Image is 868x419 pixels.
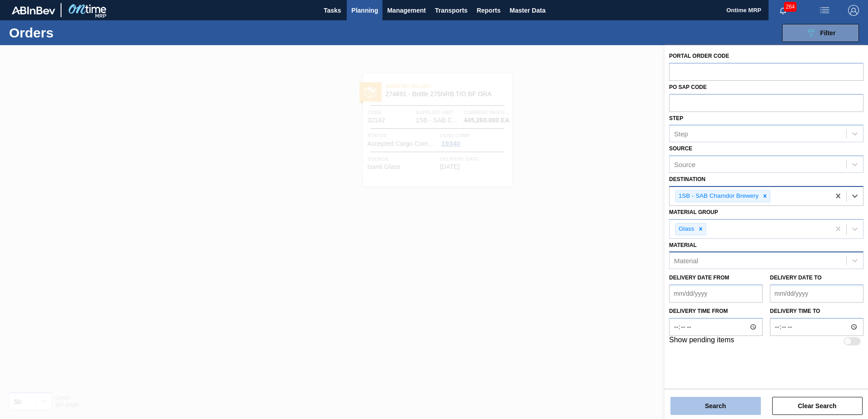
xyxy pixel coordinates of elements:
label: Delivery time from [669,305,763,318]
label: Step [669,115,683,121]
img: userActions [819,5,830,16]
span: Filter [820,29,835,37]
label: Delivery Date from [669,275,729,281]
span: Master Data [509,5,545,16]
img: Logout [848,5,859,16]
span: Planning [351,5,378,16]
label: Source [669,145,692,152]
div: Material [674,257,698,265]
label: Material Group [669,209,718,215]
input: mm/dd/yyyy [669,284,763,303]
label: Portal Order Code [669,53,729,59]
button: Notifications [769,4,797,17]
button: Filter [782,24,859,42]
h1: Orders [9,28,144,38]
input: mm/dd/yyyy [770,284,863,303]
label: Delivery Date to [770,275,821,281]
span: Tasks [322,5,342,16]
span: Transports [435,5,467,16]
label: Material [669,242,697,248]
div: Source [674,161,696,168]
span: Management [387,5,426,16]
label: Show pending items [669,336,734,347]
div: Step [674,130,688,138]
span: 264 [784,2,797,12]
div: Glass [676,223,696,235]
div: 1SB - SAB Chamdor Brewery [676,191,760,202]
span: Reports [476,5,500,16]
label: PO SAP Code [669,84,707,90]
label: Delivery time to [770,305,863,318]
img: TNhmsLtSVTkK8tSr43FrP2fwEKptu5GPRR3wAAAABJRU5ErkJggg== [12,6,55,14]
label: Destination [669,176,705,182]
